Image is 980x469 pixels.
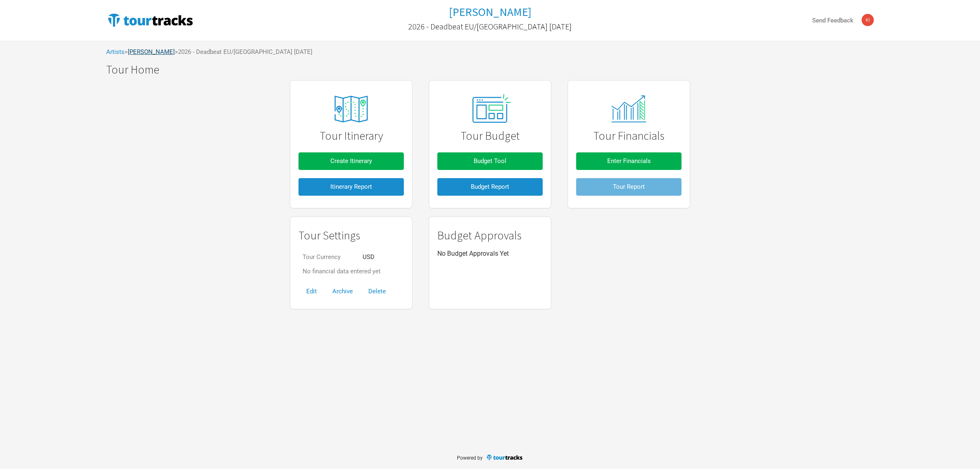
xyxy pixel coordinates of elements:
a: Edit [298,288,325,295]
a: 2026 - Deadbeat EU/[GEOGRAPHIC_DATA] [DATE] [408,18,572,35]
td: Tour Currency [298,250,359,264]
a: [PERSON_NAME] [128,48,175,56]
strong: Send Feedback [812,17,853,24]
h1: Tour Home [106,63,882,76]
button: Archive [325,283,361,300]
span: Tour Report [613,183,645,190]
td: USD [359,250,385,264]
img: tourtracks_icons_FA_06_icons_itinerary.svg [321,90,382,128]
span: Itinerary Report [330,183,372,190]
img: tourtracks_14_icons_monitor.svg [607,95,650,123]
span: > 2026 - Deadbeat EU/[GEOGRAPHIC_DATA] [DATE] [175,49,312,55]
h1: Tour Financials [576,130,682,142]
span: Budget Report [471,183,509,190]
img: TourTracks [486,454,523,461]
a: [PERSON_NAME] [449,6,531,18]
button: Enter Financials [576,152,682,170]
button: Delete [361,283,394,300]
span: > [125,49,175,55]
h1: Tour Settings [298,229,404,242]
h1: [PERSON_NAME] [449,4,531,19]
a: Budget Report [437,174,543,200]
span: Powered by [457,455,483,461]
a: Artists [106,48,125,56]
p: No Budget Approvals Yet [437,250,543,257]
h1: Tour Budget [437,130,543,142]
a: Itinerary Report [298,174,404,200]
span: Create Itinerary [330,157,372,165]
span: Enter Financials [607,157,651,165]
button: Budget Report [437,178,543,196]
button: Create Itinerary [298,152,404,170]
span: Budget Tool [474,157,506,165]
a: Tour Report [576,174,682,200]
a: Enter Financials [576,148,682,174]
h2: 2026 - Deadbeat EU/[GEOGRAPHIC_DATA] [DATE] [408,22,572,31]
td: No financial data entered yet [298,264,385,279]
button: Itinerary Report [298,178,404,196]
img: tourtracks_02_icon_presets.svg [463,92,517,126]
h1: Budget Approvals [437,229,543,242]
img: TourTracks [106,12,194,28]
a: Create Itinerary [298,148,404,174]
button: Budget Tool [437,152,543,170]
a: Budget Tool [437,148,543,174]
img: Kimberley [862,14,874,26]
button: Edit [298,283,325,300]
h1: Tour Itinerary [298,130,404,142]
button: Tour Report [576,178,682,196]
